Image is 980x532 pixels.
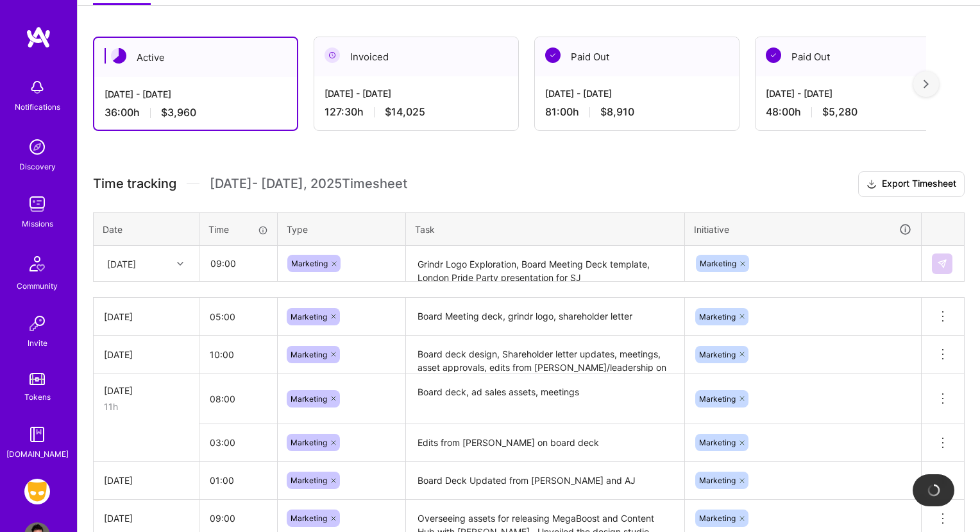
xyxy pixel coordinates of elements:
img: Paid Out [766,47,781,63]
input: HH:MM [200,246,276,280]
div: Tokens [24,390,51,404]
img: Submit [937,259,947,269]
img: Active [111,48,126,64]
textarea: Board Meeting deck, grindr logo, shareholder letter [407,299,683,334]
img: loading [925,482,942,498]
div: [DOMAIN_NAME] [6,447,69,461]
span: Marketing [291,476,327,485]
input: HH:MM [199,382,277,416]
span: Marketing [699,394,736,404]
span: $8,910 [600,105,634,119]
span: Marketing [291,438,327,447]
textarea: Grindr Logo Exploration, Board Meeting Deck template, London Pride Party presentation for SJ [407,247,683,281]
div: [DATE] - [DATE] [325,87,508,100]
div: Paid Out [756,37,959,76]
div: Notifications [15,100,60,114]
div: [DATE] [104,511,189,525]
div: Discovery [19,160,56,173]
span: Marketing [699,513,736,523]
img: Community [22,248,53,279]
div: Time [208,223,268,236]
div: Active [94,38,297,77]
button: Export Timesheet [858,171,965,197]
div: null [932,253,954,274]
span: Marketing [291,312,327,322]
span: Time tracking [93,176,176,192]
th: Type [278,212,406,246]
span: Marketing [291,259,328,268]
img: Invoiced [325,47,340,63]
div: 127:30 h [325,105,508,119]
span: Marketing [699,312,736,322]
img: discovery [24,134,50,160]
img: logo [26,26,51,49]
div: 81:00 h [545,105,729,119]
textarea: Edits from [PERSON_NAME] on board deck [407,425,683,461]
textarea: Board deck, ad sales assets, meetings [407,375,683,423]
div: 11h [104,400,189,413]
span: Marketing [700,259,736,268]
div: 36:00 h [105,106,287,119]
div: Invoiced [314,37,518,76]
textarea: Board deck design, Shareholder letter updates, meetings, asset approvals, edits from [PERSON_NAME... [407,337,683,372]
span: Marketing [291,513,327,523]
span: Marketing [699,438,736,447]
span: Marketing [291,394,327,404]
div: Initiative [694,222,912,237]
div: Missions [22,217,53,230]
img: Invite [24,311,50,336]
input: HH:MM [199,463,277,497]
img: Paid Out [545,47,561,63]
div: [DATE] - [DATE] [545,87,729,100]
div: [DATE] [104,348,189,361]
textarea: Board Deck Updated from [PERSON_NAME] and AJ [407,463,683,499]
div: [DATE] [104,310,189,323]
img: Grindr: Product & Marketing [24,479,50,504]
div: Community [17,279,58,293]
img: teamwork [24,191,50,217]
div: [DATE] [107,257,136,270]
input: HH:MM [199,338,277,372]
span: $14,025 [385,105,425,119]
img: right [924,80,929,89]
span: $3,960 [161,106,196,119]
div: [DATE] - [DATE] [105,87,287,101]
img: tokens [30,373,45,385]
a: Grindr: Product & Marketing [21,479,53,504]
span: Marketing [699,350,736,359]
img: guide book [24,422,50,447]
span: [DATE] - [DATE] , 2025 Timesheet [210,176,407,192]
th: Date [94,212,199,246]
i: icon Download [866,178,877,191]
th: Task [406,212,685,246]
span: Marketing [291,350,327,359]
i: icon Chevron [177,261,183,267]
input: HH:MM [199,300,277,334]
div: [DATE] - [DATE] [766,87,949,100]
div: Paid Out [535,37,739,76]
span: $5,280 [822,105,857,119]
span: Marketing [699,476,736,485]
div: Invite [28,336,47,350]
div: [DATE] [104,474,189,487]
img: bell [24,74,50,100]
div: [DATE] [104,384,189,397]
input: HH:MM [199,425,277,459]
div: 48:00 h [766,105,949,119]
